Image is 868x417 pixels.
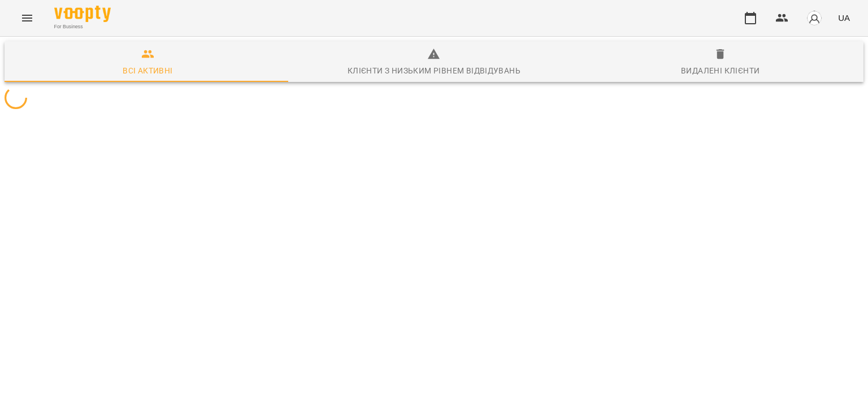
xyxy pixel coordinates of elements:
[838,12,850,24] span: UA
[681,64,759,77] div: Видалені клієнти
[123,64,172,77] div: Всі активні
[54,23,111,31] span: For Business
[348,64,520,77] div: Клієнти з низьким рівнем відвідувань
[806,10,822,26] img: avatar_s.png
[54,6,111,22] img: Voopty Logo
[834,7,854,28] button: UA
[14,5,41,32] button: Menu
